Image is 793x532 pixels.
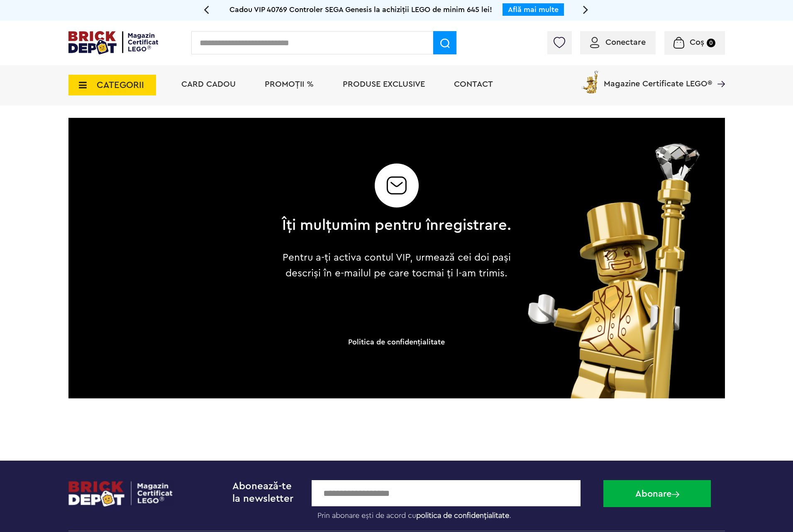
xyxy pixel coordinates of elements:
span: Magazine Certificate LEGO® [604,69,712,88]
a: Produse exclusive [343,80,425,88]
a: Card Cadou [181,80,236,88]
button: Abonare [603,480,711,507]
small: 0 [707,39,715,47]
img: footerlogo [68,480,173,507]
span: CATEGORII [97,81,144,90]
a: politica de confidențialitate [416,512,509,519]
span: Conectare [605,38,646,46]
a: PROMOȚII % [265,80,314,88]
p: Pentru a-ți activa contul VIP, urmează cei doi pași descriși în e-mailul pe care tocmai ți l-am t... [276,250,517,281]
img: Abonare [672,491,679,498]
span: Abonează-te la newsletter [232,481,293,504]
span: Cadou VIP 40769 Controler SEGA Genesis la achiziții LEGO de minim 645 lei! [229,6,492,13]
a: Contact [454,80,493,88]
h2: Îți mulțumim pentru înregistrare. [282,217,511,233]
a: Află mai multe [508,6,559,13]
a: Conectare [590,38,646,46]
span: Coș [690,38,704,46]
a: Magazine Certificate LEGO® [712,69,725,77]
a: Politica de confidenţialitate [348,338,445,346]
label: Prin abonare ești de acord cu . [312,506,597,520]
